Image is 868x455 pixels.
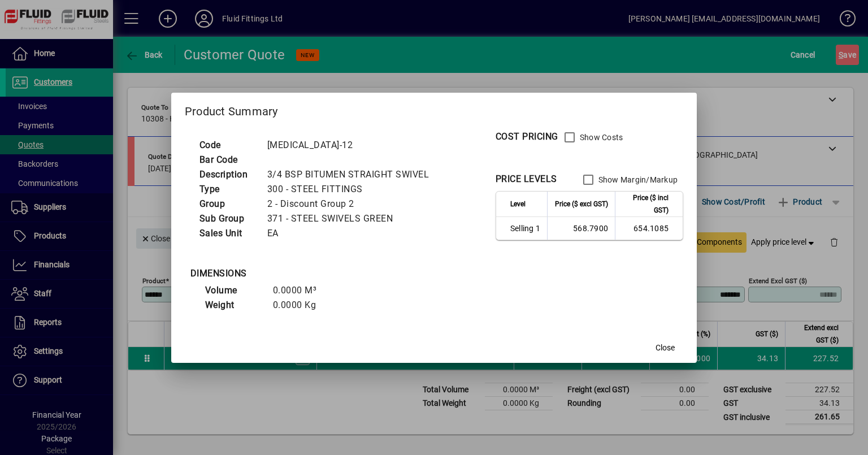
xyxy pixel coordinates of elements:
[194,182,262,197] td: Type
[267,283,335,298] td: 0.0000 M³
[510,223,540,234] span: Selling 1
[547,217,615,240] td: 568.7900
[496,130,558,144] div: COST PRICING
[262,197,443,211] td: 2 - Discount Group 2
[194,197,262,211] td: Group
[596,174,678,185] label: Show Margin/Markup
[262,182,443,197] td: 300 - STEEL FITTINGS
[190,267,473,280] div: DIMENSIONS
[194,211,262,226] td: Sub Group
[555,198,608,210] span: Price ($ excl GST)
[267,298,335,313] td: 0.0000 Kg
[647,338,683,358] button: Close
[194,138,262,153] td: Code
[194,167,262,182] td: Description
[510,198,526,210] span: Level
[194,226,262,241] td: Sales Unit
[199,298,267,313] td: Weight
[171,93,697,125] h2: Product Summary
[262,138,443,153] td: [MEDICAL_DATA]-12
[262,167,443,182] td: 3/4 BSP BITUMEN STRAIGHT SWIVEL
[578,132,623,143] label: Show Costs
[496,172,557,186] div: PRICE LEVELS
[622,192,669,216] span: Price ($ incl GST)
[262,226,443,241] td: EA
[656,342,675,354] span: Close
[615,217,683,240] td: 654.1085
[262,211,443,226] td: 371 - STEEL SWIVELS GREEN
[194,153,262,167] td: Bar Code
[199,283,267,298] td: Volume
